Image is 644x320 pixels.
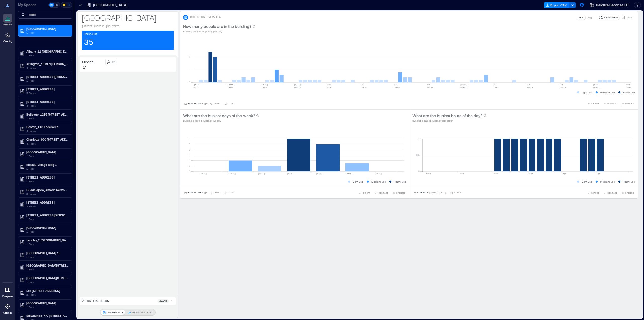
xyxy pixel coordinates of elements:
p: Milwaukee_777 [STREET_ADDRESS][US_STATE] [26,314,69,318]
text: 4am [460,173,464,175]
span: COMPARE [607,102,617,105]
button: Last 90 Days |[DATE]-[DATE] [183,101,222,106]
tspan: 2 [189,164,190,167]
text: AUG [427,84,431,86]
text: 8am [494,173,498,175]
text: 20-26 [261,86,267,88]
text: 17-23 [394,86,400,88]
text: [DATE] [593,84,600,86]
p: Guadalajara_Amado Nervo #2200 [26,188,69,192]
p: 1 Day [229,191,235,194]
tspan: 6 [189,153,190,156]
p: BUILDING OVERVIEW [190,15,221,19]
p: [STREET_ADDRESS][US_STATE] [82,25,174,29]
p: GENERAL COUNT [132,310,153,314]
span: EXPORT [363,191,370,194]
p: [GEOGRAPHIC_DATA][STREET_ADDRESS][PERSON_NAME] [26,263,69,267]
p: 1 Floor [26,255,69,259]
a: Settings [2,300,14,316]
p: Jericho_2 [GEOGRAPHIC_DATA] [26,238,69,242]
p: 8a - 6p [159,299,167,303]
text: [DATE] [229,173,236,175]
span: OPTIONS [625,191,634,194]
p: 1 Floor [26,79,69,83]
p: 1 Floor [26,280,69,284]
text: 8pm [597,173,601,175]
p: Los [STREET_ADDRESS] [26,289,69,293]
text: [DATE] [287,173,294,175]
text: SEP [527,84,531,86]
p: 1 Floor [26,305,69,309]
p: Heavy use [394,180,406,184]
p: 4 Floors [26,141,69,146]
p: 5 Floors [26,91,69,95]
p: 4 Floors [26,129,69,133]
p: Floor 1 [82,59,94,65]
p: Analytics [3,23,12,26]
text: [DATE] [261,84,268,86]
p: Heavy use [623,180,635,184]
p: Medium use [600,90,615,94]
a: Cleaning [1,29,14,44]
button: Last 90 Days |[DATE]-[DATE] [183,190,222,195]
text: AUG [360,84,364,86]
span: OPTIONS [396,191,405,194]
p: [GEOGRAPHIC_DATA] [26,27,69,31]
button: Last Week |[DATE]-[DATE] [412,190,447,195]
tspan: 8 [189,148,190,151]
p: [GEOGRAPHIC_DATA] 10 [26,251,69,255]
p: 35 [84,38,93,48]
text: SEP [493,84,497,86]
p: Headcount [84,33,97,37]
button: Export CSV [544,2,570,8]
text: 3-9 [327,86,331,88]
p: Occupancy [604,15,618,19]
tspan: 4 [189,159,190,162]
p: 1 Floor [26,179,69,183]
button: OPTIONS [391,190,406,195]
span: EXPORT [591,102,599,105]
p: [STREET_ADDRESS] [26,100,69,104]
p: How many people are in the building? [183,23,251,29]
button: Deloitte Services LP [588,1,630,9]
span: OPTIONS [625,102,634,105]
text: 7-13 [493,86,498,88]
text: OCT [626,84,630,86]
p: Building peak occupancy per Day [183,29,255,33]
text: 12pm [529,173,533,175]
p: [STREET_ADDRESS] [26,175,69,179]
p: Settings [3,311,12,314]
p: 1 Floor [26,31,69,35]
text: 12am [426,173,431,175]
button: COMPARE [373,190,389,195]
tspan: 0 [189,170,190,173]
p: Floorplans [2,295,13,298]
p: [STREET_ADDRESS][PERSON_NAME] [26,213,69,217]
p: 1 Hour [454,191,461,194]
text: 14-20 [527,86,533,88]
p: What are the busiest days of the week? [183,113,255,119]
button: COMPARE [602,190,618,195]
tspan: 0.5 [416,153,419,156]
span: EXPORT [591,191,599,194]
button: EXPORT [357,190,371,195]
text: 13-19 [227,86,233,88]
text: [DATE] [460,86,467,88]
text: 4pm [563,173,567,175]
button: OPTIONS [620,101,635,106]
text: 21-27 [560,86,566,88]
p: Building peak occupancy weekly [183,119,259,123]
tspan: 10 [187,55,190,58]
p: What are the busiest hours of the day? [412,113,482,119]
p: [GEOGRAPHIC_DATA] [26,301,69,305]
button: EXPORT [586,101,600,106]
tspan: 12 [187,137,190,140]
p: [STREET_ADDRESS][PERSON_NAME] [26,75,69,79]
p: WORKPLACE [108,310,123,314]
p: My Spaces [18,2,47,7]
p: [GEOGRAPHIC_DATA] [93,3,127,8]
p: Cleaning [3,40,12,43]
text: [DATE] [375,173,382,175]
text: [DATE] [199,173,207,175]
p: [GEOGRAPHIC_DATA] [26,150,69,154]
